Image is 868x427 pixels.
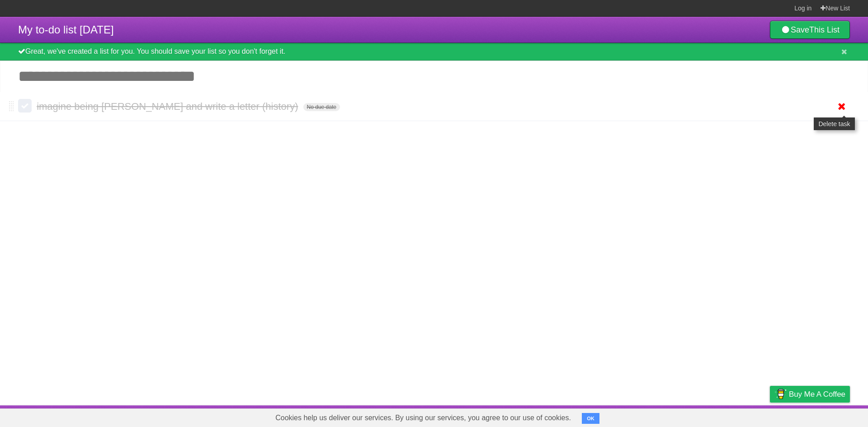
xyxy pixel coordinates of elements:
[758,408,782,425] a: Privacy
[789,386,845,402] span: Buy me a coffee
[774,386,787,402] img: Buy me a coffee
[679,408,716,425] a: Developers
[809,25,840,34] b: This List
[793,408,850,425] a: Suggest a feature
[650,408,669,425] a: About
[37,101,300,112] span: imagine being [PERSON_NAME] and write a letter (history)
[770,386,850,403] a: Buy me a coffee
[266,409,580,427] span: Cookies help us deliver our services. By using our services, you agree to our use of cookies.
[582,413,599,424] button: OK
[18,23,114,36] span: My to-do list [DATE]
[727,408,747,425] a: Terms
[303,103,340,111] span: No due date
[18,99,32,113] label: Done
[770,21,850,39] a: SaveThis List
